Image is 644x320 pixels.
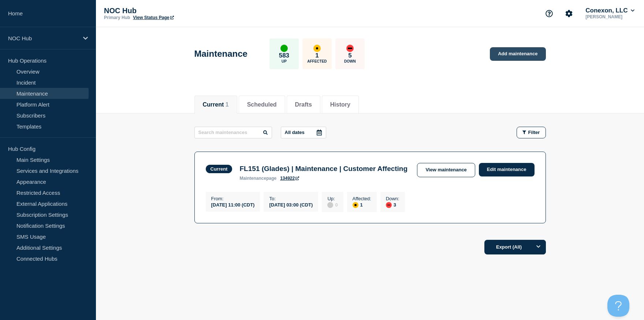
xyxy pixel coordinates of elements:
button: History [330,101,350,108]
button: Current 1 [203,101,229,108]
p: From : [211,196,255,201]
p: All dates [285,130,305,135]
p: page [239,176,276,181]
div: 1 [353,201,371,208]
button: All dates [281,127,326,138]
p: Primary Hub [104,15,130,20]
button: Conexon, LLC [584,7,636,14]
a: View Status Page [133,15,174,20]
p: To : [269,196,313,201]
div: up [280,45,288,52]
div: down [386,202,392,208]
p: NOC Hub [8,35,78,41]
button: Support [541,6,557,21]
a: 134922 [280,176,299,181]
button: Export (All) [484,240,546,254]
div: Current [211,166,228,172]
p: NOC Hub [104,7,250,15]
h1: Maintenance [194,49,247,59]
a: View maintenance [417,163,475,177]
input: Search maintenances [194,127,272,138]
div: affected [313,45,321,52]
div: 3 [386,201,399,208]
iframe: Help Scout Beacon - Open [607,295,629,317]
p: Up [282,59,287,63]
button: Drafts [295,101,312,108]
p: [PERSON_NAME] [584,14,636,19]
p: 1 [315,52,319,59]
button: Account settings [561,6,577,21]
span: Filter [528,130,540,135]
p: Affected : [353,196,371,201]
p: Affected [307,59,327,63]
div: affected [353,202,358,208]
a: Add maintenance [490,47,546,61]
div: 0 [327,201,338,208]
p: 5 [348,52,351,59]
p: 583 [279,52,289,59]
div: disabled [327,202,333,208]
span: maintenance [239,176,266,181]
h3: FL151 (Glades) | Maintenance | Customer Affecting [239,165,407,173]
span: 1 [226,101,229,108]
div: [DATE] 03:00 (CDT) [269,201,313,208]
a: Edit maintenance [479,163,535,176]
button: Options [531,240,546,254]
button: Scheduled [247,101,277,108]
p: Down [344,59,356,63]
p: Down : [386,196,399,201]
div: [DATE] 11:00 (CDT) [211,201,255,208]
div: down [346,45,354,52]
p: Up : [327,196,338,201]
button: Filter [517,127,546,138]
